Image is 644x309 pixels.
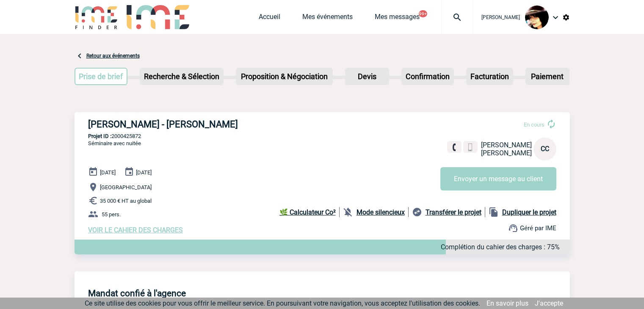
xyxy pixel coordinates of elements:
[467,69,512,84] p: Facturation
[141,69,223,84] p: Recherche & Sélection
[375,13,420,25] a: Mes messages
[486,299,528,307] a: En savoir plus
[136,169,152,176] span: [DATE]
[481,149,532,157] span: [PERSON_NAME]
[535,299,563,307] a: J'accepte
[259,13,280,25] a: Accueil
[88,133,111,139] b: Projet ID :
[481,14,520,20] span: [PERSON_NAME]
[508,223,518,233] img: support.png
[302,13,353,25] a: Mes événements
[85,299,480,307] span: Ce site utilise des cookies pour vous offrir le meilleur service. En poursuivant votre navigation...
[419,10,427,17] button: 99+
[346,69,388,84] p: Devis
[402,69,453,84] p: Confirmation
[541,145,549,153] span: CC
[100,184,152,190] span: [GEOGRAPHIC_DATA]
[88,119,342,130] h3: [PERSON_NAME] - [PERSON_NAME]
[100,198,152,204] span: 35 000 € HT au global
[279,207,340,217] a: 🌿 Calculateur Co²
[75,133,570,139] p: 2000425872
[440,167,556,190] button: Envoyer un message au client
[75,69,127,84] p: Prise de brief
[357,208,405,216] b: Mode silencieux
[524,121,544,128] span: En cours
[489,207,499,217] img: file_copy-black-24dp.png
[88,288,186,298] h4: Mandat confié à l'agence
[502,208,556,216] b: Dupliquer le projet
[451,143,458,151] img: fixe.png
[88,140,141,146] span: Séminaire avec nuitée
[520,224,556,232] span: Géré par IME
[102,211,121,218] span: 55 pers.
[100,169,116,176] span: [DATE]
[88,226,183,234] a: VOIR LE CAHIER DES CHARGES
[426,208,481,216] b: Transférer le projet
[525,6,549,29] img: 101023-0.jpg
[86,53,140,59] a: Retour aux événements
[467,143,474,151] img: portable.png
[75,5,119,29] img: IME-Finder
[279,208,336,216] b: 🌿 Calculateur Co²
[481,141,532,149] span: [PERSON_NAME]
[237,69,332,84] p: Proposition & Négociation
[526,69,569,84] p: Paiement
